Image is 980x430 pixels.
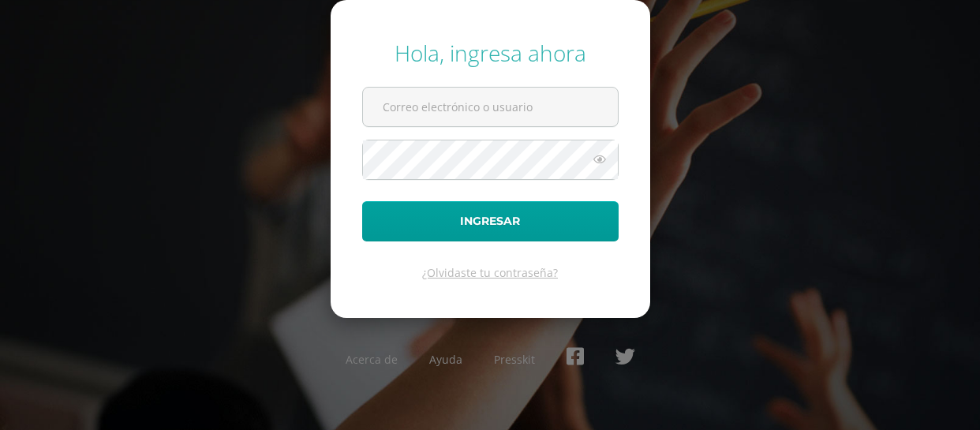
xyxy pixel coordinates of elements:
a: Ayuda [429,352,462,367]
button: Ingresar [362,201,619,241]
a: Acerca de [346,352,398,367]
a: ¿Olvidaste tu contraseña? [422,265,558,280]
div: Hola, ingresa ahora [362,38,619,68]
a: Presskit [494,352,535,367]
input: Correo electrónico o usuario [363,88,618,126]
